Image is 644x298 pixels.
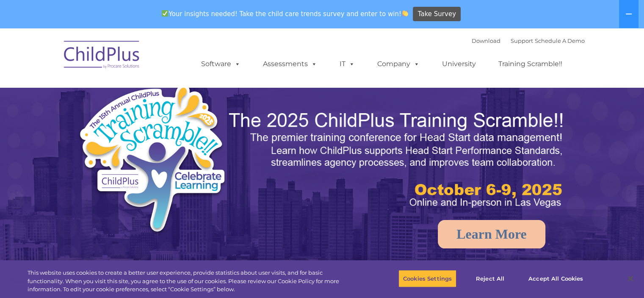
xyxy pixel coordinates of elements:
span: Take Survey [418,7,456,22]
a: University [434,56,484,72]
div: This website uses cookies to create a better user experience, provide statistics about user visit... [28,269,354,294]
a: Company [369,56,428,72]
button: Reject All [464,270,517,287]
a: Assessments [254,56,326,72]
a: Download [472,37,500,44]
a: Learn More [438,220,545,248]
a: IT [331,56,363,72]
font: | [472,37,585,44]
img: 👏 [402,10,408,17]
a: Support [511,37,533,44]
img: ChildPlus by Procare Solutions [60,35,144,77]
span: Last name [118,56,144,62]
button: Cookies Settings [398,270,456,287]
button: Accept All Cookies [524,270,588,287]
button: Close [621,269,640,288]
span: Your insights needed! Take the child care trends survey and enter to win! [158,6,412,22]
img: ✅ [162,10,168,17]
a: Take Survey [413,7,461,22]
a: Schedule A Demo [535,37,585,44]
a: Software [193,56,249,72]
a: Training Scramble!! [490,56,571,72]
span: Phone number [118,91,154,97]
